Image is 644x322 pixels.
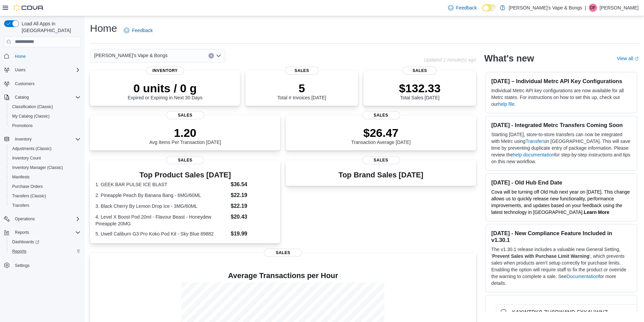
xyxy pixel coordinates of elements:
[491,87,631,107] p: Individual Metrc API key configurations are now available for all Metrc states. For instructions ...
[15,81,35,86] span: Customers
[1,134,83,144] button: Inventory
[12,66,81,74] span: Users
[399,81,441,100] div: Total Sales [DATE]
[9,112,52,120] a: My Catalog (Classic)
[7,237,83,247] a: Dashboards
[491,78,631,84] h3: [DATE] – Individual Metrc API Key Configurations
[15,54,26,59] span: Home
[589,4,597,12] div: Dawna Fuller
[7,144,83,153] button: Adjustments (Classic)
[351,126,411,140] p: $26.47
[1,260,83,270] button: Settings
[7,121,83,130] button: Promotions
[12,155,41,161] span: Inventory Count
[491,246,631,287] p: The v1.30.1 release includes a valuable new General Setting, ' ', which prevents sales when produ...
[264,249,302,257] span: Sales
[9,122,81,130] span: Promotions
[491,230,631,243] h3: [DATE] - New Compliance Feature Included in v1.30.1
[277,81,326,100] div: Total # Invoices [DATE]
[12,193,46,199] span: Transfers (Classic)
[95,214,228,227] dt: 4. Level X Boost Pod 20ml - Flavour Beast - Honeydew Pineapple 20MG
[231,191,275,199] dd: $22.19
[9,154,81,162] span: Inventory Count
[498,101,514,107] a: help file
[362,111,400,119] span: Sales
[9,201,32,209] a: Transfers
[12,228,81,237] span: Reports
[95,171,275,179] h3: Top Product Sales [DATE]
[15,216,35,222] span: Operations
[9,103,56,111] a: Classification (Classic)
[95,230,228,237] dt: 5. Uwell Caliburn G3 Pro Koko Pod Kit - Sky Blue 89882
[584,209,609,215] strong: Learn More
[12,135,34,143] button: Inventory
[617,56,639,61] a: View allExternal link
[9,182,81,191] span: Purchase Orders
[15,230,29,235] span: Reports
[4,49,81,288] nav: Complex example
[12,215,81,223] span: Operations
[7,102,83,112] button: Classification (Classic)
[12,52,28,60] a: Home
[12,203,29,208] span: Transfers
[456,4,477,11] span: Feedback
[1,51,83,61] button: Home
[12,262,32,270] a: Settings
[95,181,228,188] dt: 1. GEEK BAR PULSE ICE BLAST
[513,152,554,157] a: help documentation
[338,171,423,179] h3: Top Brand Sales [DATE]
[7,182,83,191] button: Purchase Orders
[7,247,83,256] button: Reports
[492,253,589,259] strong: Prevent Sales with Purchase Limit Warning
[1,79,83,89] button: Customers
[231,230,275,238] dd: $19.99
[635,57,639,61] svg: External link
[208,53,214,58] button: Clear input
[12,114,50,119] span: My Catalog (Classic)
[491,131,631,165] p: Starting [DATE], store-to-store transfers can now be integrated with Metrc using in [GEOGRAPHIC_D...
[7,163,83,172] button: Inventory Manager (Classic)
[128,81,202,95] p: 0 units / 0 g
[9,192,81,200] span: Transfers (Classic)
[231,202,275,210] dd: $22.19
[567,274,598,279] a: Documentation
[94,51,168,59] span: [PERSON_NAME]'s Vape & Bongs
[7,112,83,121] button: My Catalog (Classic)
[7,191,83,201] button: Transfers (Classic)
[95,203,228,209] dt: 3. Black Cherry By Lemon Drop Ice - 3MG/60ML
[1,228,83,237] button: Reports
[7,201,83,210] button: Transfers
[482,4,496,11] input: Dark Mode
[12,184,43,189] span: Purchase Orders
[12,79,81,88] span: Customers
[351,126,411,145] div: Transaction Average [DATE]
[491,122,631,128] h3: [DATE] - Integrated Metrc Transfers Coming Soon
[526,139,546,144] a: Transfers
[231,213,275,221] dd: $20.43
[509,4,582,12] p: [PERSON_NAME]'s Vape & Bongs
[15,95,29,100] span: Catalog
[484,53,534,64] h2: What's new
[216,53,221,58] button: Open list of options
[12,123,33,128] span: Promotions
[1,93,83,102] button: Catalog
[12,228,32,237] button: Reports
[9,182,46,191] a: Purchase Orders
[9,154,44,162] a: Inventory Count
[95,192,228,199] dt: 2. Pineapple Peach By Banana Bang - 6MG/60ML
[12,215,38,223] button: Operations
[9,173,81,181] span: Manifests
[9,164,66,172] a: Inventory Manager (Classic)
[9,164,81,172] span: Inventory Manager (Classic)
[12,93,31,101] button: Catalog
[12,261,81,269] span: Settings
[9,145,81,153] span: Adjustments (Classic)
[12,165,63,170] span: Inventory Manager (Classic)
[9,192,49,200] a: Transfers (Classic)
[491,189,630,215] span: Cova will be turning off Old Hub next year on [DATE]. This change allows us to quickly release ne...
[399,81,441,95] p: $132.33
[19,20,81,34] span: Load All Apps in [GEOGRAPHIC_DATA]
[7,153,83,163] button: Inventory Count
[1,65,83,75] button: Users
